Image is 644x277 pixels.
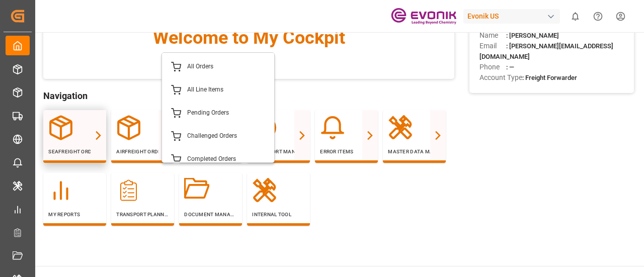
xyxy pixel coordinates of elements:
[167,102,269,125] a: Pending Orders
[463,7,564,26] button: Evonik US
[116,148,169,155] p: Airfreight Order Management
[479,30,506,41] span: Name
[320,148,373,155] p: Error Items
[116,211,169,218] p: Transport Planner
[506,63,514,71] span: : —
[587,5,609,28] button: Help Center
[252,148,305,155] p: Transport Management
[187,108,229,118] div: Pending Orders
[187,62,213,72] div: All Orders
[167,148,269,171] a: Completed Orders
[479,41,506,51] span: Email
[479,42,613,60] span: : [PERSON_NAME][EMAIL_ADDRESS][DOMAIN_NAME]
[252,211,305,218] p: Internal Tool
[187,85,223,95] div: All Line Items
[564,5,587,28] button: show 0 new notifications
[388,148,441,155] p: Master Data Management
[479,62,506,72] span: Phone
[391,8,456,25] img: Evonik-brand-mark-Deep-Purple-RGB.jpeg_1700498283.jpeg
[187,131,237,141] div: Challenged Orders
[43,89,454,103] span: Navigation
[167,78,269,102] a: All Line Items
[463,9,560,24] div: Evonik US
[506,32,559,39] span: : [PERSON_NAME]
[63,24,434,51] span: Welcome to My Cockpit
[187,154,236,164] div: Completed Orders
[479,72,522,83] span: Account Type
[48,148,101,155] p: Seafreight Order Management
[167,125,269,148] a: Challenged Orders
[167,55,269,78] a: All Orders
[522,74,577,81] span: : Freight Forwarder
[184,211,237,218] p: Document Management
[48,211,101,218] p: My Reports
